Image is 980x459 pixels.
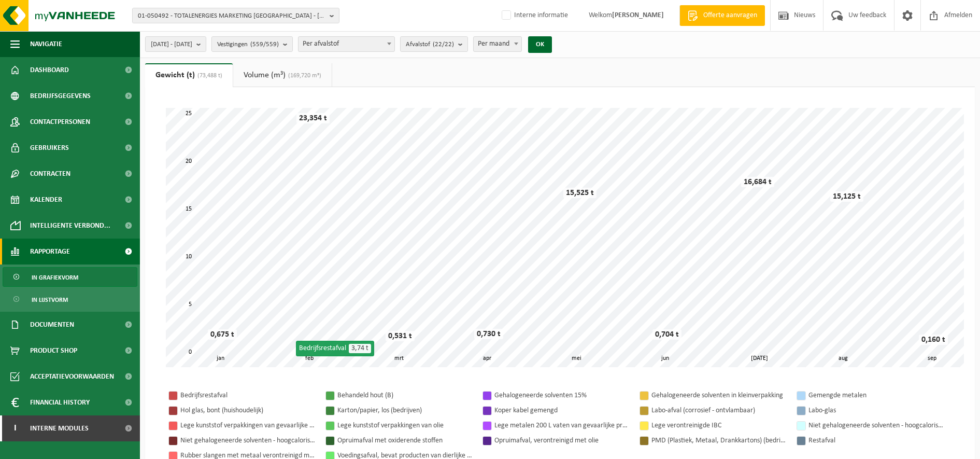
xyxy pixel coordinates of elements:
div: Gehalogeneerde solventen in kleinverpakking [651,389,786,402]
button: [DATE] - [DATE] [145,36,206,52]
span: Vestigingen [217,37,279,52]
span: Per maand [474,37,521,51]
div: Labo-afval (corrosief - ontvlambaar) [651,404,786,417]
span: I [10,415,20,441]
div: 0,730 t [474,329,503,339]
button: OK [528,36,552,53]
span: Gebruikers [30,135,69,161]
div: 0,675 t [208,329,237,340]
div: Opruimafval, verontreinigd met olie [494,434,629,447]
span: 3,74 t [349,344,371,353]
count: (559/559) [250,41,279,48]
span: Per afvalstof [298,36,395,52]
div: 23,354 t [296,113,330,123]
div: Lege metalen 200 L vaten van gevaarlijke producten [494,419,629,432]
div: Bedrijfsrestafval [180,389,315,402]
span: Bedrijfsgegevens [30,83,91,109]
button: 01-050492 - TOTALENERGIES MARKETING [GEOGRAPHIC_DATA] - [GEOGRAPHIC_DATA] [132,8,339,23]
a: In lijstvorm [3,289,137,309]
div: 0,531 t [386,331,415,341]
count: (22/22) [433,41,454,48]
span: Financial History [30,390,90,415]
div: Lege kunststof verpakkingen van gevaarlijke stoffen [180,419,315,432]
div: Gehalogeneerde solventen 15% [494,389,629,402]
div: Niet gehalogeneerde solventen - hoogcalorisch in kleinverpakking [180,434,315,447]
span: In grafiekvorm [32,268,78,287]
span: 01-050492 - TOTALENERGIES MARKETING [GEOGRAPHIC_DATA] - [GEOGRAPHIC_DATA] [138,8,325,24]
button: Vestigingen(559/559) [211,36,293,52]
span: (169,720 m³) [286,73,321,79]
span: Acceptatievoorwaarden [30,364,114,390]
a: Gewicht (t) [145,63,233,87]
button: Afvalstof(22/22) [400,36,468,52]
div: Karton/papier, los (bedrijven) [337,404,472,417]
div: Lege kunststof verpakkingen van olie [337,419,472,432]
span: Contracten [30,161,70,187]
div: Hol glas, bont (huishoudelijk) [180,404,315,417]
span: Per afvalstof [299,37,394,51]
div: 15,125 t [830,191,863,202]
div: 0,704 t [652,329,681,340]
span: Afvalstof [406,37,454,52]
span: Contactpersonen [30,109,90,135]
strong: [PERSON_NAME] [612,11,664,19]
div: Koper kabel gemengd [494,404,629,417]
a: Volume (m³) [233,63,332,87]
div: Labo-glas [808,404,943,417]
span: Product Shop [30,338,77,364]
span: [DATE] - [DATE] [151,37,192,52]
div: Niet gehalogeneerde solventen - hoogcalorisch in 200lt-vat [808,419,943,432]
div: Lege verontreinigde IBC [651,419,786,432]
span: Intelligente verbond... [30,213,110,239]
span: Offerte aanvragen [701,10,760,21]
div: 15,525 t [563,188,596,198]
span: Rapportage [30,239,70,265]
div: PMD (Plastiek, Metaal, Drankkartons) (bedrijven) [651,434,786,447]
span: (73,488 t) [195,73,222,79]
div: Gemengde metalen [808,389,943,402]
div: 0,160 t [919,335,948,345]
label: Interne informatie [500,8,568,23]
div: Behandeld hout (B) [337,389,472,402]
span: In lijstvorm [32,290,68,310]
span: Documenten [30,312,74,338]
a: Offerte aanvragen [679,5,765,26]
div: Opruimafval met oxiderende stoffen [337,434,472,447]
span: Per maand [473,36,522,52]
span: Navigatie [30,31,62,57]
a: In grafiekvorm [3,267,137,287]
span: Interne modules [30,415,89,441]
div: 16,684 t [741,177,774,187]
span: Kalender [30,187,62,213]
div: Restafval [808,434,943,447]
span: Dashboard [30,57,69,83]
div: Bedrijfsrestafval [296,341,374,356]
